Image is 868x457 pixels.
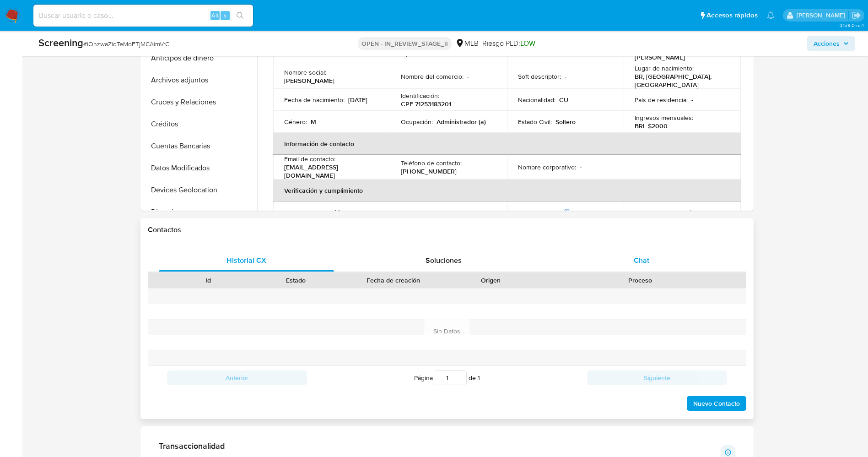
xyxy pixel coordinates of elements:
span: Soluciones [426,255,462,266]
p: [PHONE_NUMBER] [401,167,457,175]
a: Salir [852,11,861,20]
button: Datos Modificados [143,157,257,179]
p: - [580,163,582,171]
p: Soft descriptor : [518,72,561,81]
p: Administrador (a) [437,118,486,126]
p: Tipo entidad : [401,49,437,57]
span: Chat [634,255,649,266]
p: No [575,208,583,217]
p: [DATE] [348,96,367,104]
div: Origen [453,276,528,285]
button: Créditos [143,113,257,135]
p: PEP confirmado : [518,208,571,217]
p: BRL $2000 [635,122,668,130]
span: LOW [520,38,535,49]
p: - [450,208,452,217]
span: s [224,11,226,20]
button: Direcciones [143,201,257,223]
p: Ocupación : [401,118,433,126]
p: Nombre del comercio : [401,72,464,81]
input: Buscar usuario o caso... [33,10,253,22]
b: Screening [38,35,83,50]
p: Soltero [555,118,576,126]
button: search-icon [231,9,249,22]
p: Sitio : [518,49,531,57]
a: Notificaciones [767,11,775,19]
p: Nombre social : [284,68,326,76]
p: Fecha de nacimiento : [284,96,345,104]
div: Estado [259,276,334,285]
p: - [691,96,693,104]
p: Nombre corporativo : [518,163,576,171]
p: Identificación : [401,92,439,100]
p: Lugar de nacimiento : [635,64,694,72]
p: [PERSON_NAME] [635,53,685,61]
span: Acciones [814,36,840,51]
span: 3.159.0-rc-1 [840,22,863,29]
button: Anticipos de dinero [143,47,257,69]
div: MLB [455,38,479,49]
p: Sujeto obligado : [401,208,446,217]
p: - [467,72,469,81]
p: Nacionalidad : [518,96,555,104]
button: Anterior [167,370,307,385]
span: Nuevo Contacto [693,397,740,410]
p: Email de contacto : [284,155,335,163]
p: Persona [441,49,465,57]
p: - [713,208,715,217]
p: OPEN - IN_REVIEW_STAGE_II [358,37,452,50]
span: Alt [211,11,219,20]
span: Historial CX [226,255,266,266]
button: Cruces y Relaciones [143,91,257,113]
p: - [565,72,566,81]
span: Accesos rápidos [706,11,758,20]
span: # iOhzwaZidTeMoFTjMCAimVrC [83,39,169,49]
span: Riesgo PLD: [482,38,535,49]
h1: Contactos [148,225,746,234]
p: Tipo de Confirmación PEP : [635,208,709,217]
th: Información de contacto [273,133,741,155]
button: Cuentas Bancarias [143,135,257,157]
p: País de residencia : [635,96,688,104]
p: 1298083560 [327,49,363,57]
button: Nuevo Contacto [687,396,746,411]
p: verified [326,208,347,217]
div: Id [171,276,246,285]
button: Acciones [807,36,855,51]
th: Verificación y cumplimiento [273,180,741,201]
span: Página de [414,370,480,385]
p: CPF 71253183201 [401,100,451,108]
div: Proceso [541,276,739,285]
button: Archivos adjuntos [143,69,257,91]
button: Siguiente [587,370,727,385]
p: Teléfono de contacto : [401,159,462,167]
p: Ingresos mensuales : [635,114,693,122]
p: MLB [535,49,548,57]
p: M [311,118,316,126]
p: BR, [GEOGRAPHIC_DATA], [GEOGRAPHIC_DATA] [635,72,726,89]
button: Devices Geolocation [143,179,257,201]
p: jesica.barrios@mercadolibre.com [797,11,848,20]
p: [PERSON_NAME] [284,76,334,85]
p: [EMAIL_ADDRESS][DOMAIN_NAME] [284,163,376,180]
p: Estado Civil : [518,118,552,126]
p: ID de usuario : [284,49,323,57]
p: CU [559,96,568,104]
p: Género : [284,118,307,126]
div: Fecha de creación [346,276,440,285]
p: Nivel de KYC : [284,208,322,217]
span: 1 [478,373,480,382]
